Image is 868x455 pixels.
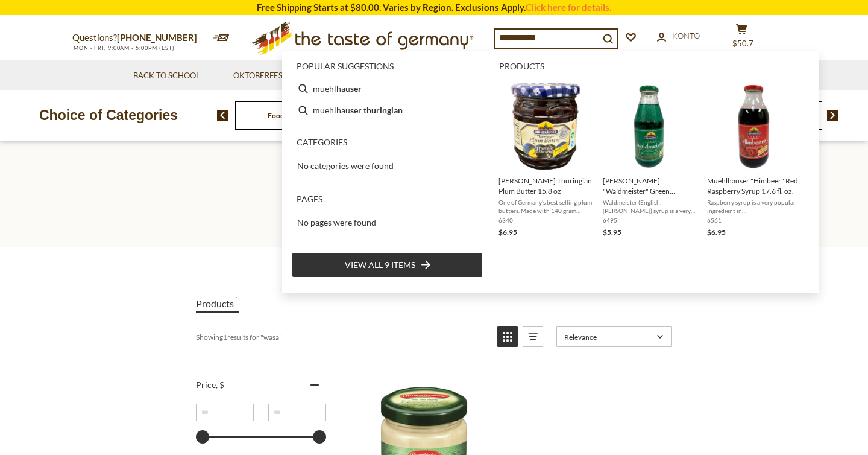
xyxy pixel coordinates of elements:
[297,195,478,208] li: Pages
[37,196,831,223] h1: Search results
[603,83,697,238] a: [PERSON_NAME] "Waldmeister" Green [PERSON_NAME] Syrup 17.5 fl. oz.Waldmeister (English: [PERSON_N...
[350,81,362,95] b: ser
[196,380,224,390] span: Price
[72,45,175,51] span: MON - FRI, 9:00AM - 5:00PM (EST)
[498,227,517,237] span: $6.95
[707,198,802,215] span: Raspberry syrup is a very popular ingredient in [GEOGRAPHIC_DATA] to flavor and color everything ...
[598,78,702,243] li: Muehlhauser "Waldmeister" Green Woodruff Syrup 17.5 fl. oz.
[603,216,697,224] span: 6495
[499,62,809,75] li: Products
[268,404,326,421] input: Maximum value
[497,326,518,347] a: View grid mode
[707,83,802,238] a: Muehlhauser "Himbeer" Red Raspberry Syrup 17.6 fl. oz.Raspberry syrup is a very popular ingredien...
[707,176,802,196] span: Muehlhauser "Himbeer" Red Raspberry Syrup 17.6 fl. oz.
[523,326,543,347] a: View list mode
[292,100,483,121] li: muehlhauser thuringian
[223,332,227,342] b: 1
[216,380,224,390] span: , $
[292,78,483,100] li: muehlhauser
[254,408,268,417] span: –
[196,404,254,421] input: Minimum value
[72,30,206,46] p: Questions?
[603,176,697,196] span: [PERSON_NAME] "Waldmeister" Green [PERSON_NAME] Syrup 17.5 fl. oz.
[564,332,653,342] span: Relevance
[345,258,415,272] span: View all 9 items
[297,217,376,227] span: No pages were found
[292,252,483,278] li: View all 9 items
[297,62,478,75] li: Popular suggestions
[556,326,672,347] a: Sort options
[723,24,759,54] button: $50.7
[297,161,394,171] span: No categories were found
[498,198,593,215] span: One of Germany's best selling plum butters. Made with 140 gram plums for 100 gram jam. A delightf...
[268,111,325,120] a: Food By Category
[707,227,726,237] span: $6.95
[498,216,593,224] span: 6340
[350,103,403,117] b: ser thuringian
[235,295,239,311] span: 1
[133,69,200,83] a: Back to School
[672,31,700,40] span: Konto
[603,227,621,237] span: $5.95
[297,138,478,151] li: Categories
[196,295,239,313] a: View Products Tab
[732,39,753,48] span: $50.7
[827,110,838,121] img: next arrow
[494,78,598,243] li: Muehlhauser Thuringian Plum Butter 15.8 oz
[233,69,295,83] a: Oktoberfest
[657,30,700,43] a: Konto
[603,198,697,215] span: Waldmeister (English: [PERSON_NAME]) syrup is a very popular ingredient in [GEOGRAPHIC_DATA] to f...
[526,2,611,13] a: Click here for details.
[282,51,819,293] div: Instant Search Results
[702,78,807,243] li: Muehlhauser "Himbeer" Red Raspberry Syrup 17.6 fl. oz.
[196,326,488,347] div: Showing results for " "
[498,176,593,196] span: [PERSON_NAME] Thuringian Plum Butter 15.8 oz
[498,83,593,238] a: [PERSON_NAME] Thuringian Plum Butter 15.8 ozOne of Germany's best selling plum butters. Made with...
[117,32,197,43] a: [PHONE_NUMBER]
[707,216,802,224] span: 6561
[217,110,228,121] img: previous arrow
